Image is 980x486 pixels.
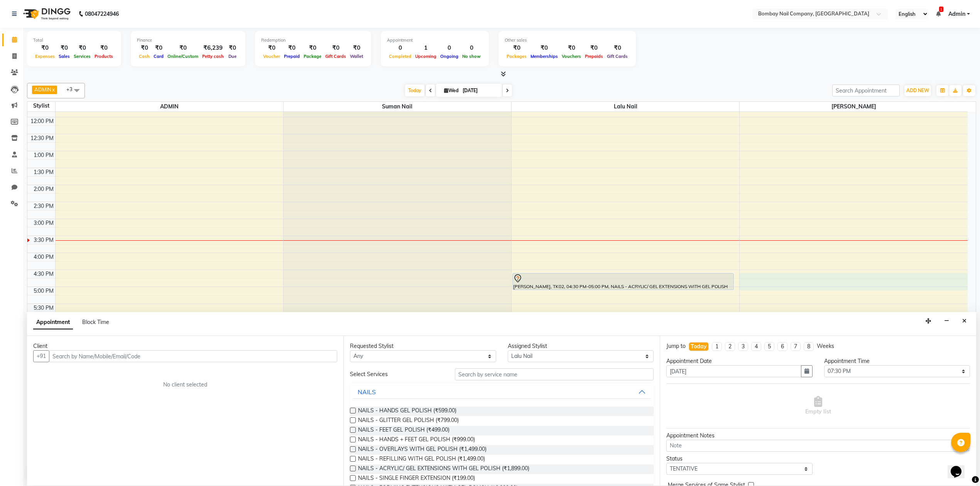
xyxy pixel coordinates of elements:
[387,54,413,59] span: Completed
[200,44,226,52] div: ₹6,239
[66,86,78,92] span: +3
[32,202,55,210] div: 2:30 PM
[505,44,529,52] div: ₹0
[583,44,605,52] div: ₹0
[137,54,152,59] span: Cash
[344,370,449,378] div: Select Services
[358,464,529,474] span: NAILS - ACRYLIC/ GEL EXTENSIONS WITH GEL POLISH (₹1,899.00)
[460,54,483,59] span: No show
[56,102,283,111] span: ADMIN
[152,54,166,59] span: Card
[513,273,733,290] div: [PERSON_NAME], TK02, 04:30 PM-05:00 PM, NAILS - ACRYLIC/ GEL EXTENSIONS WITH GEL POLISH
[605,54,630,59] span: Gift Cards
[32,168,55,176] div: 1:30 PM
[904,85,931,96] button: ADD NEW
[948,10,965,18] span: Admin
[20,3,73,25] img: logo
[455,368,654,380] input: Search by service name
[358,445,487,455] span: NAILS - OVERLAYS WITH GEL POLISH (₹1,499.00)
[32,151,55,159] div: 1:00 PM
[350,342,496,350] div: Requested Stylist
[33,37,115,44] div: Total
[348,44,365,52] div: ₹0
[442,88,460,93] span: Wed
[583,54,605,59] span: Prepaids
[358,387,376,397] div: NAILS
[72,54,93,59] span: Services
[387,44,413,52] div: 0
[387,37,483,44] div: Appointment
[226,54,238,59] span: Due
[29,134,55,142] div: 12:30 PM
[738,342,748,351] li: 3
[959,315,970,327] button: Close
[691,343,707,351] div: Today
[200,54,226,59] span: Petty cash
[302,54,323,59] span: Package
[712,342,722,351] li: 1
[740,102,968,111] span: [PERSON_NAME]
[512,102,739,111] span: Lalu Nail
[751,342,761,351] li: 4
[32,236,55,244] div: 3:30 PM
[804,342,814,351] li: 8
[72,44,93,52] div: ₹0
[302,44,323,52] div: ₹0
[560,44,583,52] div: ₹0
[666,365,801,377] input: yyyy-mm-dd
[261,54,282,59] span: Voucher
[93,44,115,52] div: ₹0
[261,37,365,44] div: Redemption
[948,455,972,478] iframe: chat widget
[358,407,456,416] span: NAILS - HANDS GEL POLISH (₹599.00)
[137,44,152,52] div: ₹0
[791,342,801,351] li: 7
[505,37,630,44] div: Other sales
[33,316,73,329] span: Appointment
[358,416,459,426] span: NAILS - GLITTER GEL POLISH (₹799.00)
[405,84,424,96] span: Today
[323,44,348,52] div: ₹0
[936,10,941,17] a: 1
[32,219,55,227] div: 3:00 PM
[605,44,630,52] div: ₹0
[32,304,55,312] div: 5:30 PM
[49,350,337,362] input: Search by Name/Mobile/Email/Code
[32,253,55,261] div: 4:00 PM
[666,432,970,440] div: Appointment Notes
[261,44,282,52] div: ₹0
[52,381,319,389] div: No client selected
[32,185,55,193] div: 2:00 PM
[560,54,583,59] span: Vouchers
[348,54,365,59] span: Wallet
[152,44,166,52] div: ₹0
[282,54,302,59] span: Prepaid
[32,287,55,295] div: 5:00 PM
[460,85,499,96] input: 2025-09-03
[666,357,813,365] div: Appointment Date
[33,54,57,59] span: Expenses
[34,86,51,93] span: ADMIN
[57,54,72,59] span: Sales
[817,342,834,350] div: Weeks
[508,342,654,350] div: Assigned Stylist
[413,54,438,59] span: Upcoming
[85,3,119,25] b: 08047224946
[93,54,115,59] span: Products
[166,54,200,59] span: Online/Custom
[939,7,943,12] span: 1
[666,455,813,463] div: Status
[529,54,560,59] span: Memberships
[284,102,511,111] span: Suman Nail
[33,342,337,350] div: Client
[166,44,200,52] div: ₹0
[82,319,109,326] span: Block Time
[805,396,831,416] span: Empty list
[137,37,239,44] div: Finance
[438,54,460,59] span: Ongoing
[33,44,57,52] div: ₹0
[323,54,348,59] span: Gift Cards
[358,435,475,445] span: NAILS - HANDS + FEET GEL POLISH (₹999.00)
[358,426,449,435] span: NAILS - FEET GEL POLISH (₹499.00)
[33,350,49,362] button: +91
